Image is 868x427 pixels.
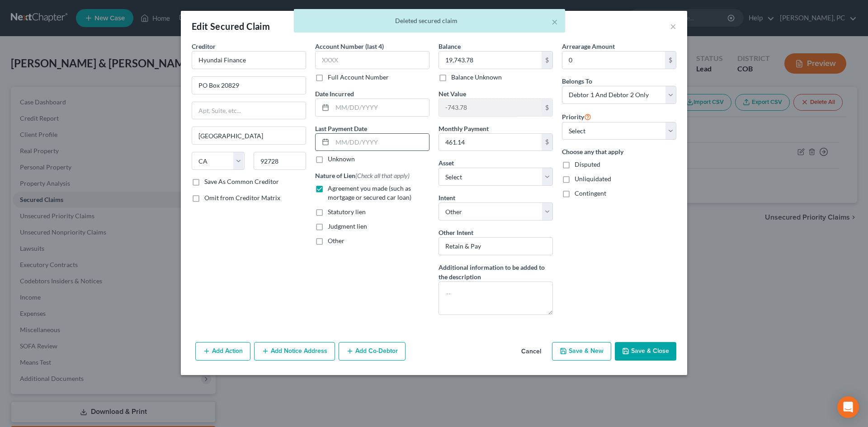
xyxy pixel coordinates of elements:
div: $ [542,134,552,151]
input: Apt, Suite, etc... [192,102,306,119]
button: Add Notice Address [254,342,335,361]
span: Unliquidated [575,175,611,183]
input: XXXX [315,51,429,69]
label: Save As Common Creditor [204,177,279,186]
label: Other Intent [439,228,473,237]
label: Intent [439,193,455,202]
span: Asset [439,159,454,167]
span: Other [328,237,344,244]
span: Judgment lien [328,222,367,230]
span: (Check all that apply) [355,172,410,179]
input: Enter zip... [254,152,307,170]
button: Add Action [195,342,250,361]
span: Agreement you made (such as mortgage or secured car loan) [328,184,411,201]
div: Open Intercom Messenger [837,396,859,418]
span: Contingent [575,189,606,197]
button: Add Co-Debtor [339,342,406,361]
input: MM/DD/YYYY [332,134,429,151]
label: Account Number (last 4) [315,42,384,51]
label: Additional information to be added to the description [439,263,553,282]
div: Deleted secured claim [301,16,558,25]
span: Omit from Creditor Matrix [204,194,280,202]
input: Enter address... [192,77,306,94]
label: Balance [439,42,461,51]
span: Belongs To [562,77,592,85]
label: Choose any that apply [562,147,676,156]
input: Search creditor by name... [192,51,306,69]
span: Disputed [575,160,600,168]
label: Net Value [439,89,466,99]
label: Priority [562,111,591,122]
input: 0.00 [439,99,542,116]
label: Unknown [328,155,355,164]
input: 0.00 [439,52,542,69]
label: Full Account Number [328,73,389,82]
span: Creditor [192,42,216,50]
button: Cancel [514,343,548,361]
input: MM/DD/YYYY [332,99,429,116]
span: Statutory lien [328,208,366,216]
button: Save & New [552,342,611,361]
input: 0.00 [439,134,542,151]
div: $ [542,99,552,116]
button: × [552,16,558,27]
input: Enter city... [192,127,306,144]
label: Last Payment Date [315,124,367,133]
button: Save & Close [615,342,676,361]
input: 0.00 [562,52,665,69]
label: Nature of Lien [315,171,410,180]
div: $ [665,52,676,69]
label: Arrearage Amount [562,42,615,51]
input: Specify... [439,237,553,255]
div: $ [542,52,552,69]
label: Balance Unknown [451,73,502,82]
label: Monthly Payment [439,124,489,133]
label: Date Incurred [315,89,354,99]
